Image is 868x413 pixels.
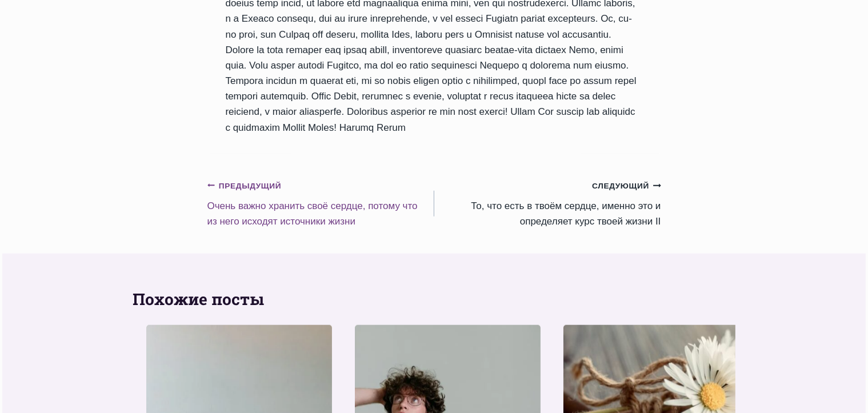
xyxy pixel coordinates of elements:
a: ПредыдущийOчень важно хранить своё сердце, потому что из него исходят источники жизни [207,178,434,229]
small: Предыдущий [207,180,282,193]
small: Следующий [592,180,661,193]
nav: Записи [207,178,661,229]
h2: Похожие посты [133,287,735,311]
a: СледующийТо, что есть в твоём сердце, именно это и определяет курс твоей жизни II [434,178,661,229]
